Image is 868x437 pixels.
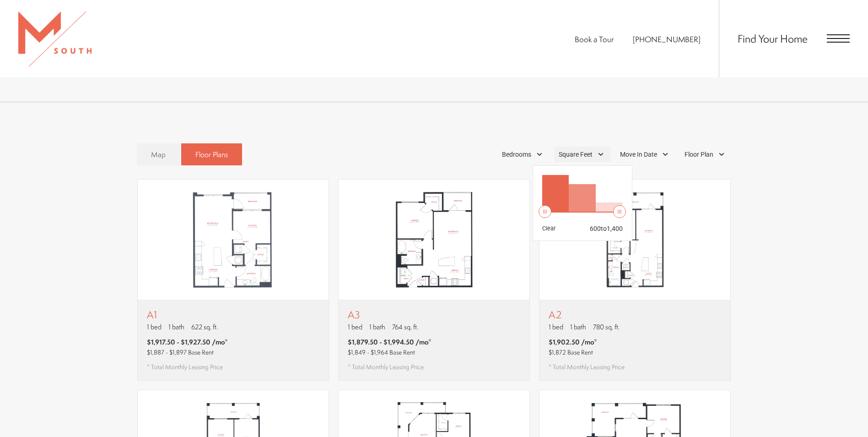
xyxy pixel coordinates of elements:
span: * Total Monthly Leasing Price [348,362,424,371]
img: A2 - 1 bedroom floor plan layout with 1 bathroom and 780 square feet [539,180,730,300]
span: 780 sq. ft. [593,322,620,332]
span: $1,872 Base Rent [549,348,593,356]
span: 1 bed [549,322,563,332]
span: 1 bed [348,322,362,332]
span: * Total Monthly Leasing Price [549,362,625,371]
span: 1,400 [607,225,623,232]
span: 764 sq. ft. [392,322,418,332]
img: A3 - 1 bedroom floor plan layout with 1 bathroom and 764 square feet [339,180,529,300]
span: 600 [590,225,601,232]
span: Floor Plan [685,150,713,159]
span: * Total Monthly Leasing Price [147,362,223,371]
span: Square Feet [559,150,593,159]
span: Floor Plans [195,149,228,160]
span: 1 bath [570,322,586,332]
a: View floor plan A2 [539,179,731,381]
span: $1,887 - $1,897 Base Rent [147,348,214,356]
button: Open Menu [827,34,850,43]
p: A1 [147,309,228,320]
span: 622 sq. ft. [191,322,218,332]
div: to [590,224,623,234]
span: Map [151,149,166,160]
button: Clear [542,224,555,234]
a: Call Us at 813-570-8014 [633,34,701,44]
span: Move In Date [620,150,657,159]
span: Bedrooms [502,150,531,159]
a: View floor plan A1 [137,179,329,381]
span: 1 bed [147,322,162,332]
span: $1,879.50 - $1,994.50 /mo* [348,337,431,347]
p: A2 [549,309,625,320]
img: MSouth [18,11,92,66]
span: $1,849 - $1,964 Base Rent [348,348,415,356]
a: Find Your Home [738,31,808,46]
p: A3 [348,309,431,320]
span: 1 bath [168,322,184,332]
span: $1,902.50 /mo* [549,337,597,347]
span: $1,917.50 - $1,927.50 /mo* [147,337,228,347]
span: [PHONE_NUMBER] [633,34,701,44]
img: A1 - 1 bedroom floor plan layout with 1 bathroom and 622 square feet [138,180,329,300]
a: View floor plan A3 [338,179,530,381]
span: 1 bath [369,322,385,332]
a: Book a Tour [575,34,614,44]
